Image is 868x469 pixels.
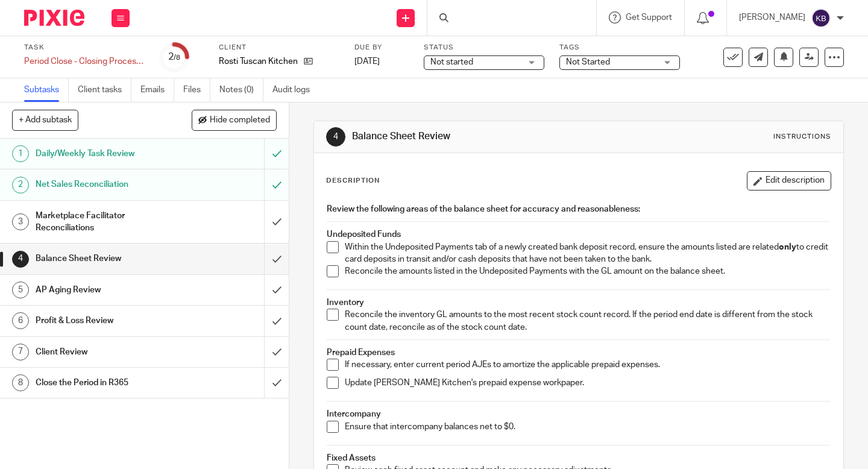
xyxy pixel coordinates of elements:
p: Reconcile the inventory GL amounts to the most recent stock count record. If the period end date ... [345,309,831,333]
button: Edit description [747,171,831,190]
h4: Fixed Assets [327,452,831,464]
h4: Undeposited Funds [327,228,831,241]
span: [DATE] [354,57,380,66]
h1: Close the Period in R365 [36,374,180,392]
span: Not Started [566,58,610,66]
a: Files [183,78,210,102]
a: Audit logs [272,78,319,102]
p: Rosti Tuscan Kitchen [219,55,298,68]
button: + Add subtask [12,110,78,130]
img: Pixie [24,10,84,26]
p: Within the Undeposited Payments tab of a newly created bank deposit record, ensure the amounts li... [345,241,831,266]
div: 2 [12,177,29,194]
h1: Daily/Weekly Task Review [36,145,180,163]
h1: Balance Sheet Review [36,250,180,268]
p: [PERSON_NAME] [739,11,805,24]
div: 2 [168,50,180,64]
label: Status [424,43,544,52]
a: Client tasks [78,78,131,102]
h1: Balance Sheet Review [352,130,605,143]
div: Period Close - Closing Processes [24,55,145,68]
label: Task [24,43,145,52]
strong: only [779,243,796,251]
div: 4 [12,251,29,268]
div: 8 [12,374,29,391]
p: If necessary, enter current period AJEs to amortize the applicable prepaid expenses. [345,359,831,371]
h1: Profit & Loss Review [36,312,180,330]
div: Instructions [773,132,831,142]
h1: Marketplace Facilitator Reconciliations [36,207,180,238]
label: Tags [559,43,680,52]
div: 6 [12,312,29,329]
p: Update [PERSON_NAME] Kitchen's prepaid expense workpaper. [345,377,831,389]
p: Description [326,176,380,186]
h4: Review the following areas of the balance sheet for accuracy and reasonableness: [327,203,831,215]
a: Subtasks [24,78,69,102]
div: 3 [12,213,29,230]
small: /8 [174,54,180,61]
h1: Client Review [36,343,180,361]
div: 4 [326,127,345,146]
button: Hide completed [192,110,277,130]
span: Get Support [626,13,672,22]
p: Ensure that intercompany balances net to $0. [345,421,831,433]
div: 5 [12,282,29,298]
p: Reconcile the amounts listed in the Undeposited Payments with the GL amount on the balance sheet. [345,265,831,277]
span: Hide completed [210,116,270,125]
img: svg%3E [811,8,831,28]
div: 1 [12,145,29,162]
h4: Prepaid Expenses [327,347,831,359]
h1: AP Aging Review [36,281,180,299]
h1: Net Sales Reconciliation [36,175,180,194]
a: Notes (0) [219,78,263,102]
span: Not started [430,58,473,66]
a: Emails [140,78,174,102]
h4: Intercompany [327,408,831,420]
h4: Inventory [327,297,831,309]
label: Due by [354,43,409,52]
label: Client [219,43,339,52]
div: 7 [12,344,29,360]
